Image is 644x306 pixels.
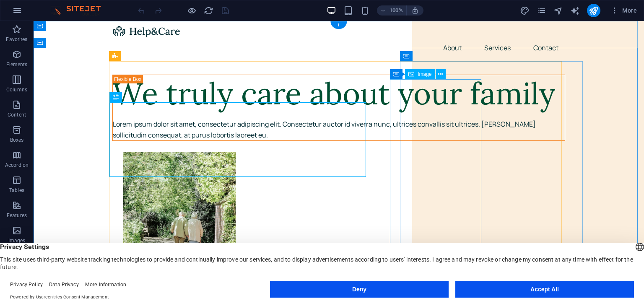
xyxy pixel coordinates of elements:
[203,5,213,16] button: reload
[411,7,419,14] i: On resize automatically adjust zoom level to fit chosen device.
[9,187,24,194] p: Tables
[570,5,580,16] button: text_generator
[7,212,27,219] p: Features
[418,72,431,77] span: Image
[587,4,600,17] button: publish
[537,5,547,16] button: pages
[520,5,530,16] button: design
[330,21,347,29] div: +
[390,5,403,16] h6: 100%
[607,4,640,17] button: More
[570,6,580,16] i: AI Writer
[8,237,26,244] p: Images
[48,5,111,16] img: Editor Logo
[10,137,24,143] p: Boxes
[553,6,563,16] i: Navigator
[377,5,407,16] button: 100%
[6,36,27,43] p: Favorites
[537,6,546,16] i: Pages (Ctrl+Alt+S)
[5,162,29,169] p: Accordion
[589,6,598,16] i: Publish
[610,6,637,15] span: More
[520,6,530,16] i: Design (Ctrl+Alt+Y)
[187,5,197,16] button: Click here to leave preview mode and continue editing
[8,112,26,118] p: Content
[6,86,27,93] p: Columns
[204,6,213,16] i: Reload page
[6,61,28,68] p: Elements
[553,5,563,16] button: navigator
